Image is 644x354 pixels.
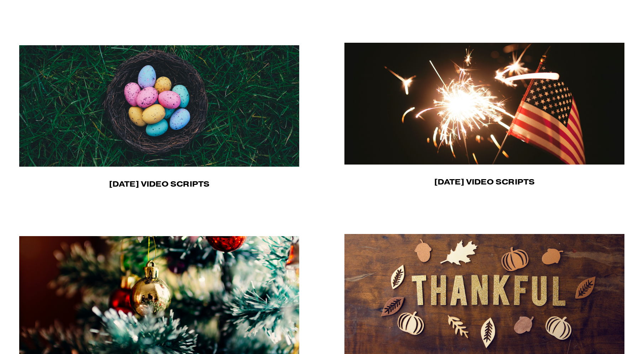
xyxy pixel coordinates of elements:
[19,179,299,189] h4: [DATE] Video Scripts
[344,43,624,165] img: Independence Day Independence Day Script #1: Today, we celebrate freedom, resilience, and the opp...
[344,177,624,187] h4: [DATE] Video Scripts
[19,45,299,167] img: Easter Easter Script #1: Spring is in the air, and with it comes a season of renewal, hope, and f...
